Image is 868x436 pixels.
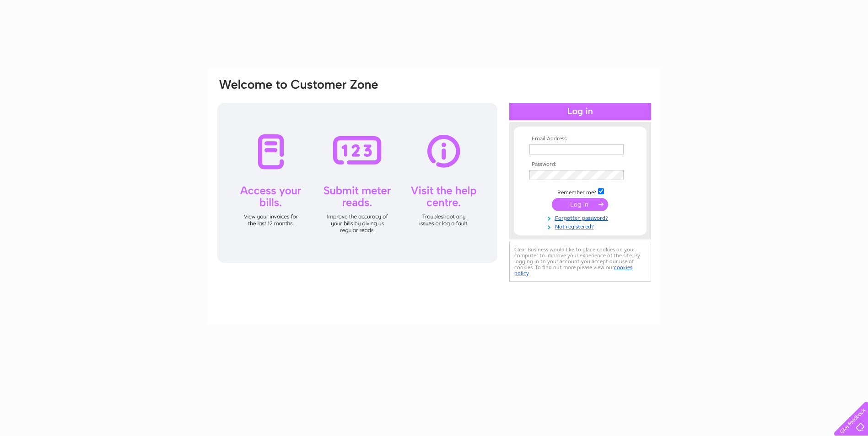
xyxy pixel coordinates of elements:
[527,187,633,196] td: Remember me?
[527,136,633,142] th: Email Address:
[527,161,633,168] th: Password:
[514,264,632,276] a: cookies policy
[509,242,651,282] div: Clear Business would like to place cookies on your computer to improve your experience of the sit...
[529,213,633,222] a: Forgotten password?
[529,222,633,230] a: Not registered?
[552,198,608,211] input: Submit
